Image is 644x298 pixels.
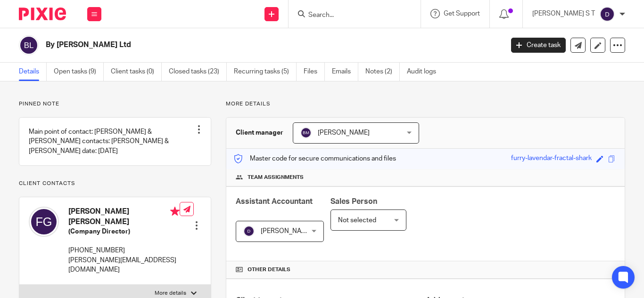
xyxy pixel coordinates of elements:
[365,63,400,81] a: Notes (2)
[600,7,615,22] img: svg%3E
[243,226,255,237] img: svg%3E
[19,100,211,108] p: Pinned note
[261,228,323,234] span: [PERSON_NAME] S T
[111,63,162,81] a: Client tasks (0)
[155,290,186,297] p: More details
[29,207,59,237] img: svg%3E
[444,10,480,17] span: Get Support
[407,63,443,81] a: Audit logs
[170,207,180,216] i: Primary
[338,217,376,224] span: Not selected
[330,198,377,205] span: Sales Person
[248,266,290,274] span: Other details
[532,9,595,18] p: [PERSON_NAME] S T
[54,63,104,81] a: Open tasks (9)
[19,180,211,187] p: Client contacts
[68,227,180,236] h5: (Company Director)
[511,38,566,53] a: Create task
[511,153,592,164] div: furry-lavendar-fractal-shark
[300,127,312,138] img: svg%3E
[236,198,313,205] span: Assistant Accountant
[68,207,180,227] h4: [PERSON_NAME] [PERSON_NAME]
[46,40,407,50] h2: By [PERSON_NAME] Ltd
[233,154,396,163] p: Master code for secure communications and files
[68,256,180,275] p: [PERSON_NAME][EMAIL_ADDRESS][DOMAIN_NAME]
[169,63,227,81] a: Closed tasks (23)
[318,129,370,136] span: [PERSON_NAME]
[307,11,392,20] input: Search
[234,63,297,81] a: Recurring tasks (5)
[226,100,625,108] p: More details
[68,246,180,255] p: [PHONE_NUMBER]
[19,35,39,55] img: svg%3E
[236,128,283,137] h3: Client manager
[332,63,358,81] a: Emails
[19,63,47,81] a: Details
[248,174,304,181] span: Team assignments
[304,63,325,81] a: Files
[19,8,66,20] img: Pixie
